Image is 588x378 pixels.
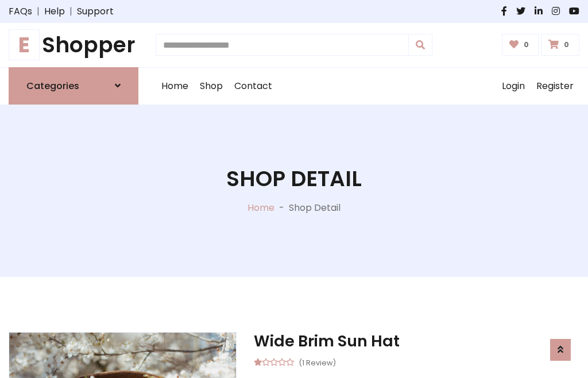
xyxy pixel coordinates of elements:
[32,5,44,18] span: |
[26,80,79,91] h6: Categories
[229,68,278,105] a: Contact
[254,332,579,350] h3: Wide Brim Sun Hat
[9,32,138,58] h1: Shopper
[9,29,40,60] span: E
[541,34,579,56] a: 0
[299,355,336,369] small: (1 Review)
[289,201,341,215] p: Shop Detail
[521,40,532,50] span: 0
[9,5,32,18] a: FAQs
[226,166,362,192] h1: Shop Detail
[247,201,274,214] a: Home
[194,68,229,105] a: Shop
[531,68,579,105] a: Register
[65,5,77,18] span: |
[502,34,539,56] a: 0
[496,68,531,105] a: Login
[9,32,138,58] a: EShopper
[9,67,138,105] a: Categories
[77,5,114,18] a: Support
[156,68,194,105] a: Home
[561,40,572,50] span: 0
[274,201,289,215] p: -
[44,5,65,18] a: Help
